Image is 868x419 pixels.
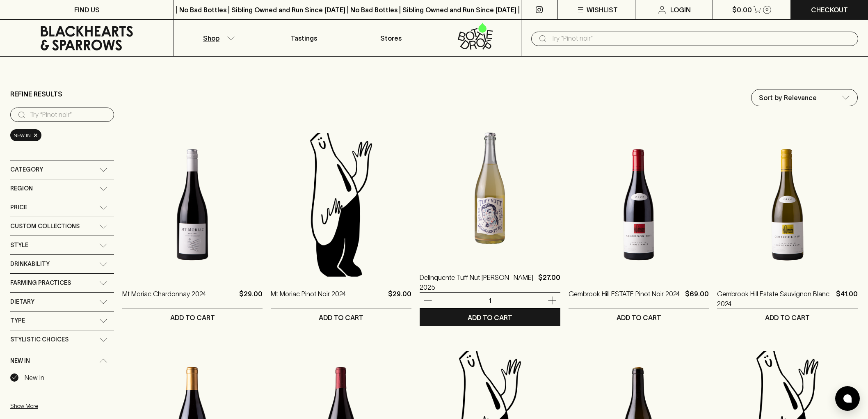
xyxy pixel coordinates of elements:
[25,373,44,382] p: New In
[759,93,817,103] p: Sort by Relevance
[203,33,219,43] p: Shop
[765,313,810,323] p: ADD TO CART
[569,309,709,326] button: ADD TO CART
[122,289,206,309] a: Mt Moriac Chardonnay 2024
[10,349,114,373] div: New In
[10,198,114,217] div: Price
[569,133,709,277] img: Gembrook Hill ESTATE Pinot Noir 2024
[10,311,114,330] div: Type
[10,278,71,288] span: Farming Practices
[10,217,114,236] div: Custom Collections
[752,89,857,106] div: Sort by Relevance
[10,165,43,175] span: Category
[10,293,114,311] div: Dietary
[569,289,680,309] a: Gembrook Hill ESTATE Pinot Noir 2024
[836,289,858,309] p: $41.00
[319,313,363,323] p: ADD TO CART
[10,274,114,292] div: Farming Practices
[765,7,769,12] p: 0
[10,221,80,231] span: Custom Collections
[732,5,752,15] p: $0.00
[10,330,114,349] div: Stylistic Choices
[10,259,50,269] span: Drinkability
[14,131,31,140] span: New In
[617,313,661,323] p: ADD TO CART
[261,20,347,56] a: Tastings
[10,334,69,345] span: Stylistic Choices
[380,33,402,43] p: Stores
[170,313,215,323] p: ADD TO CART
[717,309,858,326] button: ADD TO CART
[538,272,560,292] p: $27.00
[551,32,852,45] input: Try "Pinot noir"
[10,356,30,366] span: New In
[811,5,848,15] p: Checkout
[10,316,25,326] span: Type
[468,313,512,323] p: ADD TO CART
[10,89,62,99] p: Refine Results
[122,309,263,326] button: ADD TO CART
[174,20,260,56] button: Shop
[10,255,114,273] div: Drinkability
[347,20,434,56] a: Stores
[717,133,858,277] img: Gembrook Hill Estate Sauvignon Blanc 2024
[291,33,317,43] p: Tastings
[271,309,411,326] button: ADD TO CART
[420,117,560,260] img: Delinquente Tuff Nut Bianco 2025
[271,133,411,277] img: Blackhearts & Sparrows Man
[420,309,560,326] button: ADD TO CART
[271,289,346,309] a: Mt Moriac Pinot Noir 2024
[239,289,263,309] p: $29.00
[122,133,263,277] img: Mt Moriac Chardonnay 2024
[10,202,27,213] span: Price
[843,394,852,403] img: bubble-icon
[670,5,691,15] p: Login
[10,179,114,198] div: Region
[420,272,535,292] a: Delinquente Tuff Nut [PERSON_NAME] 2025
[717,289,833,309] a: Gembrook Hill Estate Sauvignon Blanc 2024
[30,108,107,121] input: Try “Pinot noir”
[10,240,28,250] span: Style
[10,297,34,307] span: Dietary
[10,236,114,254] div: Style
[10,183,33,194] span: Region
[10,398,118,414] button: Show More
[685,289,709,309] p: $69.00
[587,5,618,15] p: Wishlist
[388,289,411,309] p: $29.00
[33,131,38,140] span: ×
[480,296,500,305] p: 1
[10,160,114,179] div: Category
[74,5,100,15] p: FIND US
